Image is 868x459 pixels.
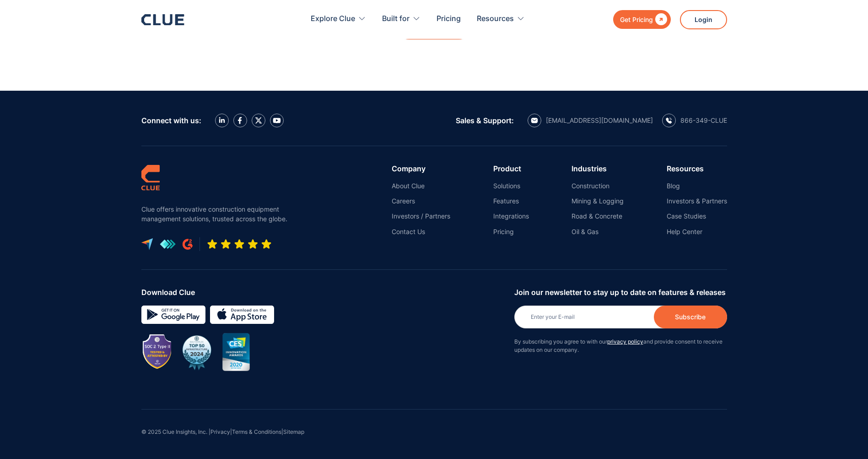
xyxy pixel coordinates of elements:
input: Enter your E-mail [514,306,727,328]
div: Sales & Support: [456,116,514,125]
a: Pricing [493,228,529,236]
div: Resources [477,5,525,33]
div: Join our newsletter to stay up to date on features & releases [514,288,727,296]
a: Careers [392,197,450,205]
a: Privacy [210,428,230,435]
div: Explore Clue [311,5,355,33]
div: 866-349-CLUE [680,116,727,125]
a: Blog [667,182,727,190]
a: Pricing [437,5,461,33]
p: By subscribing you agree to with our and provide consent to receive updates on our company. [514,338,727,354]
div: Built for [382,5,421,33]
img: G2 review platform icon [183,239,193,250]
div: Company [392,164,450,173]
a: Investors / Partners [392,212,450,220]
a: Contact Us [392,228,450,236]
a: Case Studies [667,212,727,220]
img: LinkedIn icon [219,117,225,123]
a: Login [680,10,727,29]
img: email icon [531,118,538,123]
div: Built for [382,5,410,33]
div: [EMAIL_ADDRESS][DOMAIN_NAME] [546,116,653,125]
img: Five-star rating icon [207,239,272,250]
a: Sitemap [283,428,304,435]
a: Integrations [493,212,529,220]
img: YouTube Icon [273,118,281,123]
a: privacy policy [607,338,643,345]
div: Industries [571,164,624,173]
a: Terms & Conditions [232,428,281,435]
a: Construction [571,182,624,190]
a: About Clue [392,182,450,190]
img: Image showing SOC 2 TYPE II badge for CLUE [144,335,171,369]
div: Explore Clue [311,5,366,33]
img: capterra logo icon [141,238,153,250]
img: CES innovation award 2020 image [222,333,250,371]
div: Connect with us: [141,116,201,125]
div: Resources [477,5,514,33]
img: calling icon [666,117,672,124]
img: BuiltWorlds Top 50 Infrastructure 2024 award badge with [178,333,216,371]
a: email icon[EMAIL_ADDRESS][DOMAIN_NAME] [528,114,653,127]
form: Newsletter [514,288,727,391]
input: Subscribe [654,306,727,328]
p: Clue offers innovative construction equipment management solutions, trusted across the globe. [141,204,292,224]
div: Product [493,164,529,173]
a: Help Center [667,228,727,236]
div: © 2025 Clue Insights, Inc. | | | [141,410,727,459]
div: Download Clue [141,288,507,296]
div:  [653,14,667,25]
img: clue logo simple [141,164,160,191]
a: Mining & Logging [571,197,624,205]
a: Get Pricing [613,10,671,29]
img: X icon twitter [255,117,262,124]
a: Road & Concrete [571,212,624,220]
a: calling icon866-349-CLUE [662,114,727,127]
a: Solutions [493,182,529,190]
div: Resources [667,164,727,173]
img: facebook icon [238,117,242,124]
a: Oil & Gas [571,228,624,236]
img: get app logo [160,239,176,249]
img: Google simple icon [141,306,205,324]
div: Get Pricing [620,14,653,25]
img: download on the App store [210,306,274,324]
a: Features [493,197,529,205]
a: Investors & Partners [667,197,727,205]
